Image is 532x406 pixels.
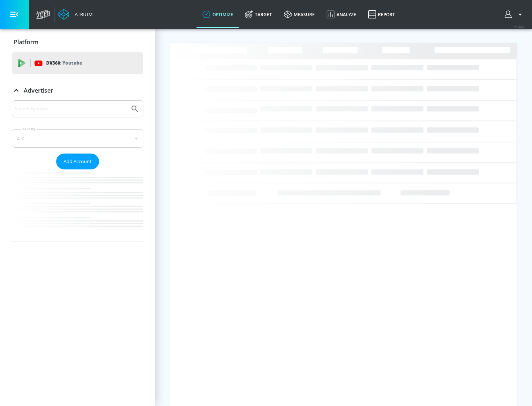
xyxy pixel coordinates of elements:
[58,9,93,20] a: Atrium
[12,52,143,74] div: DV360: Youtube
[12,100,143,241] div: Advertiser
[72,11,93,18] div: Atrium
[24,86,53,94] p: Advertiser
[64,157,92,166] span: Add Account
[12,32,143,52] div: Platform
[15,104,127,114] input: Search by name
[197,1,239,28] a: optimize
[362,1,401,28] a: Report
[56,154,99,169] button: Add Account
[21,127,37,131] label: Sort By
[12,169,143,241] nav: list of Advertiser
[12,129,143,148] div: A-Z
[278,1,321,28] a: measure
[46,59,82,67] p: DV360:
[321,1,362,28] a: Analyze
[239,1,278,28] a: Target
[62,59,82,67] p: Youtube
[12,80,143,101] div: Advertiser
[14,38,38,46] p: Platform
[514,24,525,28] span: v 4.22.2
